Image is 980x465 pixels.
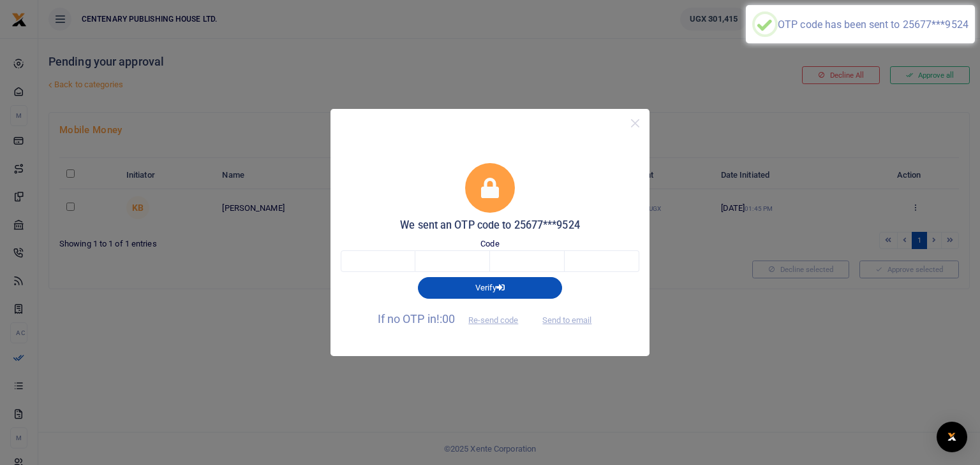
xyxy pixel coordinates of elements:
label: Code [480,238,499,250]
span: If no OTP in [378,312,530,325]
button: Close [626,114,644,132]
button: Verify [418,277,562,299]
div: Open Intercom Messenger [937,422,967,452]
div: OTP code has been sent to 25677***9524 [778,18,969,31]
h5: We sent an OTP code to 25677***9524 [341,219,639,232]
span: !:00 [436,312,455,325]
